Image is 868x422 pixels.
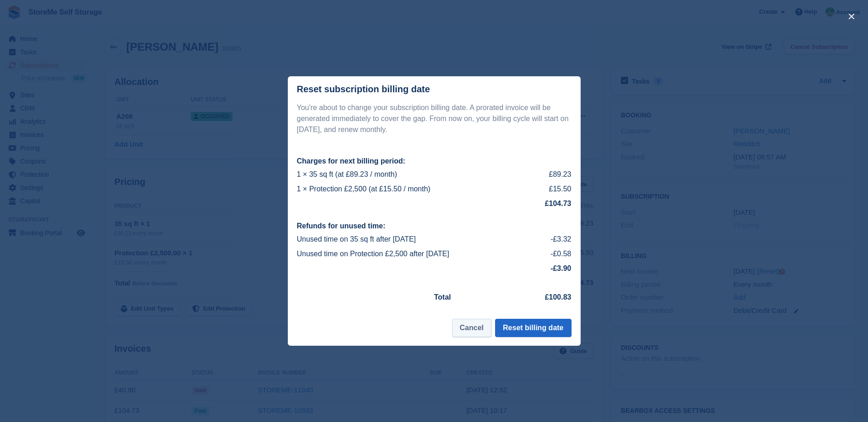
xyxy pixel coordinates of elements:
button: close [844,9,859,24]
td: £89.23 [532,167,571,182]
td: £15.50 [532,182,571,196]
p: You're about to change your subscription billing date. A prorated invoice will be generated immed... [297,102,571,135]
td: 1 × 35 sq ft (at £89.23 / month) [297,167,532,182]
strong: £104.73 [545,200,571,207]
button: Cancel [452,319,491,337]
td: Unused time on Protection £2,500 after [DATE] [297,247,539,261]
strong: £100.83 [545,293,571,301]
h2: Charges for next billing period: [297,157,571,165]
button: Reset billing date [495,319,571,337]
strong: -£3.90 [550,264,571,272]
td: -£0.58 [539,247,571,261]
strong: Total [434,293,451,301]
td: 1 × Protection £2,500 (at £15.50 / month) [297,182,532,196]
td: -£3.32 [539,232,571,247]
div: Reset subscription billing date [297,84,430,95]
h2: Refunds for unused time: [297,222,571,230]
td: Unused time on 35 sq ft after [DATE] [297,232,539,247]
